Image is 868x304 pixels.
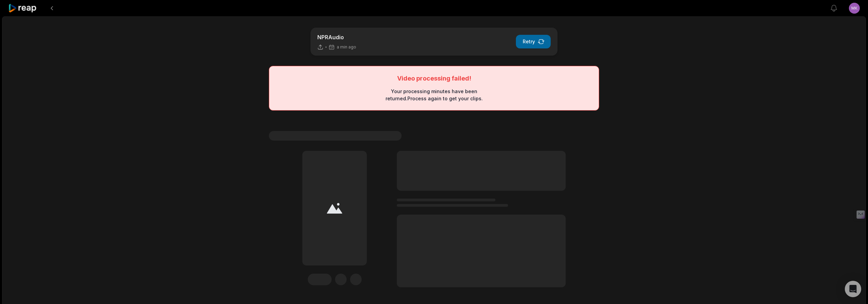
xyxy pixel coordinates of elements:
[337,44,356,50] span: a min ago
[317,33,356,41] p: NPRAudio
[269,131,402,141] span: #1 Lorem ipsum dolor sit amet consecteturs
[845,281,861,297] div: Open Intercom Messenger
[516,35,551,48] button: Retry
[397,74,471,82] div: Video processing failed!
[385,88,484,102] div: Your processing minutes have been returned. Process again to get your clips.
[308,274,332,285] div: Edit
